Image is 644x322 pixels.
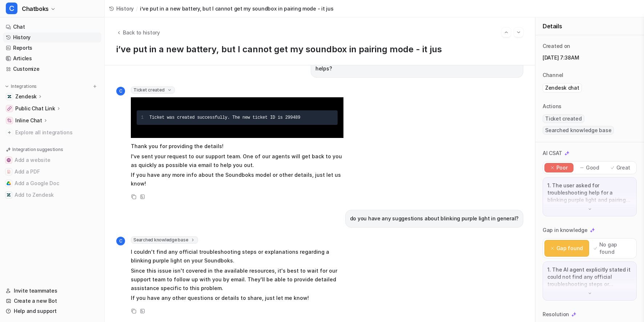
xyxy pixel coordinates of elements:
img: down-arrow [587,291,592,296]
p: Gap in knowledge [543,227,588,234]
span: C [116,87,125,95]
p: Resolution [543,311,569,318]
p: Zendesk [15,93,37,100]
div: Details [535,17,644,35]
a: Create a new Bot [3,296,101,306]
img: Zendesk [7,94,12,99]
p: If you have any more info about the Soundboks model or other details, just let us know! [131,171,343,188]
button: Back to history [116,29,160,36]
p: I've sent your request to our support team. One of our agents will get back to you as quickly as ... [131,152,343,170]
img: Previous session [504,29,509,36]
p: Gap found [556,245,583,252]
span: History [116,5,134,12]
span: Searched knowledge base [543,126,614,135]
img: down-arrow [587,207,592,212]
p: Since this issue isn't covered in the available resources, it's best to wait for our support team... [131,266,343,293]
a: History [3,32,101,42]
p: Created on [543,42,570,50]
p: Integration suggestions [12,146,63,153]
button: Go to previous session [502,28,511,37]
a: Reports [3,43,101,53]
a: Invite teammates [3,286,101,296]
button: Add to ZendeskAdd to Zendesk [3,189,101,201]
p: 1. The user asked for troubleshooting help for a blinking purple light and pairing issue after re... [547,182,632,204]
button: Add a websiteAdd a website [3,154,101,166]
a: Help and support [3,306,101,316]
p: Thank you for providing the details! [131,142,343,151]
span: Ticket was created successfully. The new ticket ID is 299489 [149,115,300,120]
img: menu_add.svg [92,84,97,89]
a: Chat [3,22,101,32]
img: Inline Chat [7,118,12,123]
span: C [6,3,17,14]
div: 1 [141,113,144,122]
span: Searched knowledge base [131,236,198,244]
img: Add to Zendesk [7,193,11,197]
span: Explore all integrations [15,127,98,138]
p: If you have any other questions or details to share, just let me know! [131,294,343,302]
a: Customize [3,64,101,74]
button: Integrations [3,83,39,90]
img: Next session [516,29,521,36]
img: explore all integrations [6,129,13,136]
p: No gap found [599,241,632,256]
span: Ticket created [131,86,175,94]
p: Poor [556,164,568,171]
span: / [136,5,138,12]
span: C [116,237,125,245]
p: Zendesk chat [545,84,579,91]
p: Integrations [11,83,37,89]
p: do you have any suggestions about blinking purple light in general? [350,214,519,223]
p: Public Chat Link [15,105,55,112]
span: Back to history [123,29,160,36]
p: Great [616,164,631,171]
img: Add a PDF [7,170,11,174]
button: Add a Google DocAdd a Google Doc [3,178,101,189]
p: I couldn't find any official troubleshooting steps or explanations regarding a blinking purple li... [131,248,343,265]
span: i’ve put in a new battery, but I cannot get my soundbox in pairing mode - it jus [140,5,334,12]
p: AI CSAT [543,150,562,157]
img: Public Chat Link [7,106,12,111]
a: History [109,5,134,12]
p: Good [586,164,599,171]
button: Add a PDFAdd a PDF [3,166,101,178]
span: Ticket created [543,114,584,123]
button: Go to next session [514,28,523,37]
p: 1. The AI agent explicitly stated it could not find any official troubleshooting steps or explana... [547,266,632,288]
img: Add a website [7,158,11,162]
p: Inline Chat [15,117,42,124]
span: Chatboks [22,4,49,14]
p: Actions [543,103,562,110]
h1: i’ve put in a new battery, but I cannot get my soundbox in pairing mode - it jus [116,44,523,55]
img: Add a Google Doc [7,181,11,186]
a: Articles [3,53,101,64]
p: Channel [543,72,563,79]
img: expand menu [4,84,9,89]
a: Explore all integrations [3,127,101,138]
p: [DATE] 7:38AM [543,54,637,61]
